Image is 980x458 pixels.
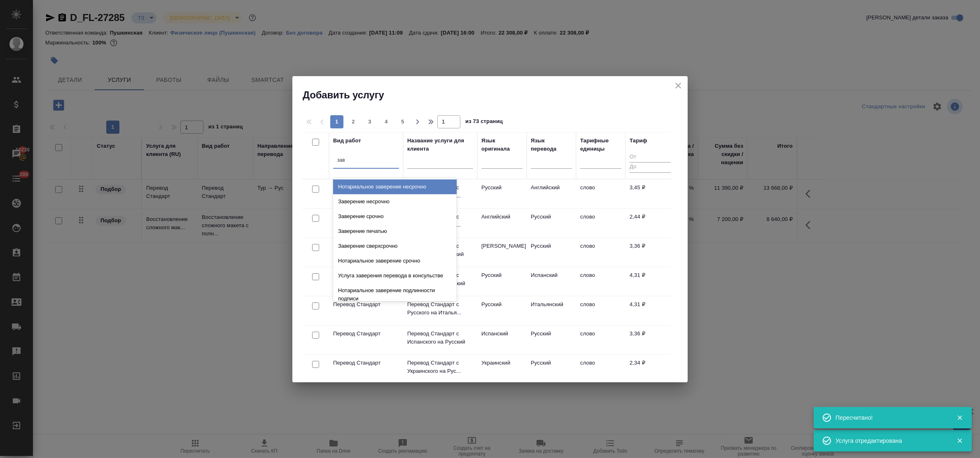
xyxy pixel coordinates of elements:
p: Перевод Стандарт с Испанского на Русский [407,330,473,346]
td: 2,44 ₽ [625,209,675,237]
td: Русский [527,355,576,384]
td: [PERSON_NAME] [477,238,527,267]
td: Итальянский [527,296,576,325]
td: Русский [477,296,527,325]
td: 4,31 ₽ [625,296,675,325]
div: Нотариальное заверение подлинности подписи [333,283,457,306]
td: 3,36 ₽ [625,238,675,267]
div: Заверение срочно [333,209,457,224]
td: 2,34 ₽ [625,355,675,384]
button: Закрыть [951,437,968,444]
div: Нотариальное заверение несрочно [333,179,457,194]
p: Перевод Стандарт [333,300,399,309]
p: Перевод Стандарт [333,330,399,338]
input: От [630,152,671,163]
div: Язык оригинала [481,137,523,153]
button: Закрыть [951,414,968,421]
span: из 73 страниц [465,116,503,128]
td: Украинский [477,355,527,384]
td: слово [576,238,625,267]
div: Тариф [630,137,647,145]
td: Испанский [527,267,576,296]
td: Русский [477,267,527,296]
td: Русский [527,325,576,354]
span: 4 [380,118,393,126]
div: Нотариальное заверение срочно [333,253,457,268]
span: 3 [363,118,376,126]
p: Перевод Стандарт с Украинского на Рус... [407,359,473,375]
div: Услуга отредактирована [835,437,944,445]
h2: Добавить услугу [303,88,688,102]
td: Английский [527,179,576,208]
div: Услуга заверения перевода в консульстве [333,268,457,283]
td: слово [576,296,625,325]
div: Заверение несрочно [333,194,457,209]
td: Английский [477,209,527,237]
td: 4,31 ₽ [625,267,675,296]
div: Тарифные единицы [580,137,621,153]
p: Перевод Стандарт с Русского на Италья... [407,300,473,317]
div: Вид работ [333,137,361,145]
button: 4 [380,115,393,128]
td: слово [576,209,625,237]
button: 5 [396,115,409,128]
button: 2 [347,115,360,128]
td: слово [576,325,625,354]
p: Перевод Стандарт [333,359,399,367]
td: 3,45 ₽ [625,179,675,208]
div: Заверение сверхсрочно [333,239,457,253]
span: 5 [396,118,409,126]
td: слово [576,355,625,384]
td: Русский [527,238,576,267]
button: 3 [363,115,376,128]
span: 2 [347,118,360,126]
td: Испанский [477,325,527,354]
div: Язык перевода [531,137,572,153]
td: 3,36 ₽ [625,325,675,354]
div: Пересчитано! [835,414,944,422]
td: слово [576,267,625,296]
button: close [672,79,684,92]
input: До [630,162,671,172]
td: Русский [527,209,576,237]
div: Название услуги для клиента [407,137,473,153]
div: Заверение печатью [333,224,457,239]
td: слово [576,179,625,208]
td: Русский [477,179,527,208]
